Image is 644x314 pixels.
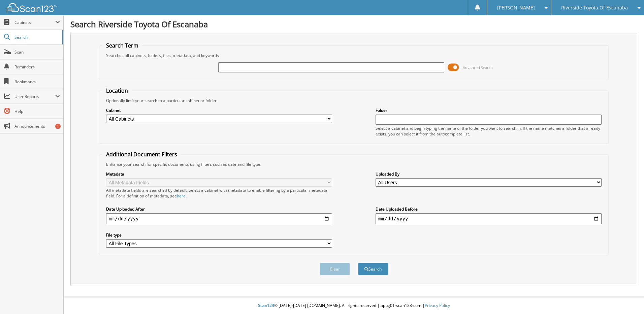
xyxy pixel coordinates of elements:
[106,213,332,224] input: start
[103,161,605,167] div: Enhance your search for specific documents using filters such as date and file type.
[103,151,181,158] legend: Additional Document Filters
[14,20,55,25] span: Cabinets
[55,124,61,129] div: 1
[376,171,602,177] label: Uploaded By
[463,65,493,70] span: Advanced Search
[177,193,186,199] a: here
[258,303,274,308] span: Scan123
[358,263,388,275] button: Search
[14,108,60,114] span: Help
[106,171,332,177] label: Metadata
[14,49,60,55] span: Scan
[497,6,535,10] span: [PERSON_NAME]
[103,53,605,58] div: Searches all cabinets, folders, files, metadata, and keywords
[376,213,602,224] input: end
[425,303,450,308] a: Privacy Policy
[376,206,602,212] label: Date Uploaded Before
[103,87,131,94] legend: Location
[106,206,332,212] label: Date Uploaded After
[14,64,60,70] span: Reminders
[376,107,602,113] label: Folder
[70,19,637,30] h1: Search Riverside Toyota Of Escanaba
[106,107,332,113] label: Cabinet
[106,187,332,199] div: All metadata fields are searched by default. Select a cabinet with metadata to enable filtering b...
[14,34,59,40] span: Search
[376,125,602,137] div: Select a cabinet and begin typing the name of the folder you want to search in. If the name match...
[561,6,628,10] span: Riverside Toyota Of Escanaba
[14,123,60,129] span: Announcements
[106,232,332,238] label: File type
[103,98,605,103] div: Optionally limit your search to a particular cabinet or folder
[103,42,142,49] legend: Search Term
[14,94,55,99] span: User Reports
[7,3,57,12] img: scan123-logo-white.svg
[320,263,350,275] button: Clear
[64,297,644,314] div: © [DATE]-[DATE] [DOMAIN_NAME]. All rights reserved | appg01-scan123-com |
[14,79,60,85] span: Bookmarks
